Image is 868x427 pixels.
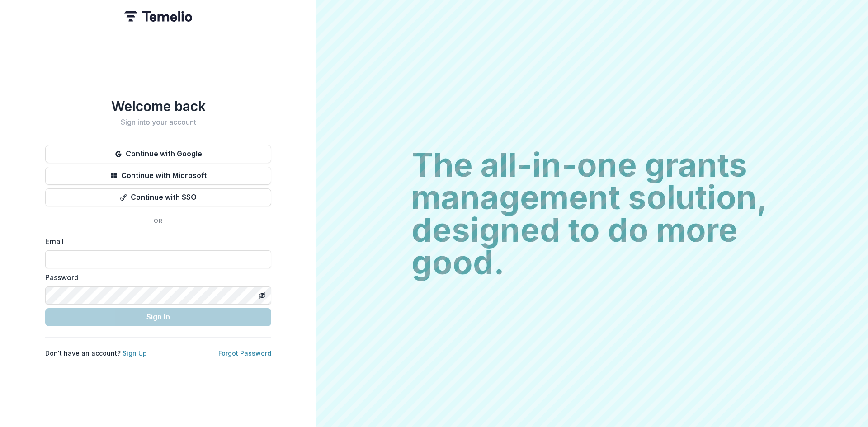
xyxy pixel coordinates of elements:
[45,272,266,283] label: Password
[45,236,266,247] label: Email
[45,167,271,185] button: Continue with Microsoft
[45,308,271,326] button: Sign In
[45,98,271,114] h1: Welcome back
[45,118,271,127] h2: Sign into your account
[218,349,271,357] a: Forgot Password
[255,288,269,303] button: Toggle password visibility
[45,348,147,358] p: Don't have an account?
[123,349,147,357] a: Sign Up
[45,145,271,163] button: Continue with Google
[45,188,271,206] button: Continue with SSO
[124,11,192,22] img: Temelio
